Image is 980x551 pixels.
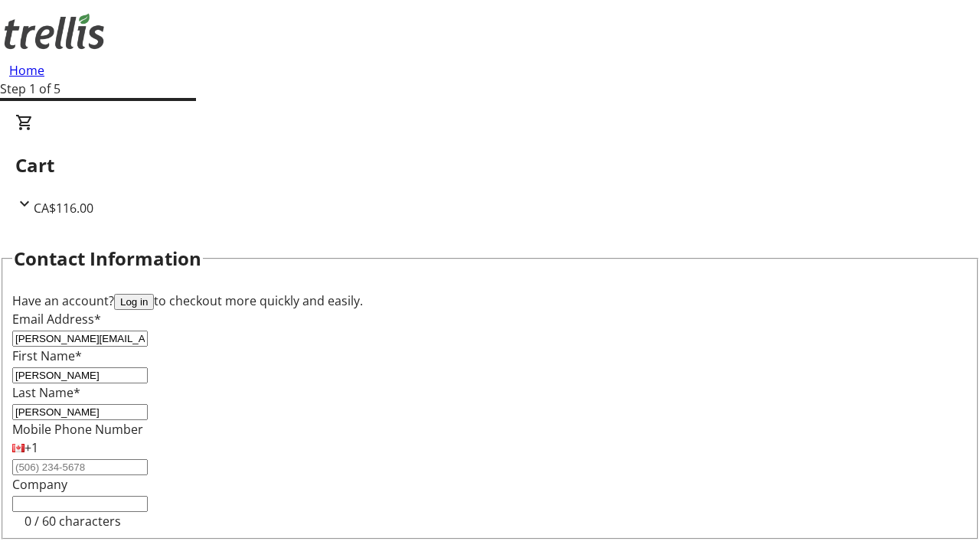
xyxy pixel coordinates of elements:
[14,245,201,272] h2: Contact Information
[12,347,82,364] label: First Name*
[12,311,101,328] label: Email Address*
[24,513,121,530] tr-character-limit: 0 / 60 characters
[12,421,143,438] label: Mobile Phone Number
[12,384,80,401] label: Last Name*
[34,200,93,217] span: CA$116.00
[15,113,965,217] div: CartCA$116.00
[15,152,965,179] h2: Cart
[12,292,968,310] div: Have an account? to checkout more quickly and easily.
[114,294,154,310] button: Log in
[12,476,67,493] label: Company
[12,459,148,475] input: (506) 234-5678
